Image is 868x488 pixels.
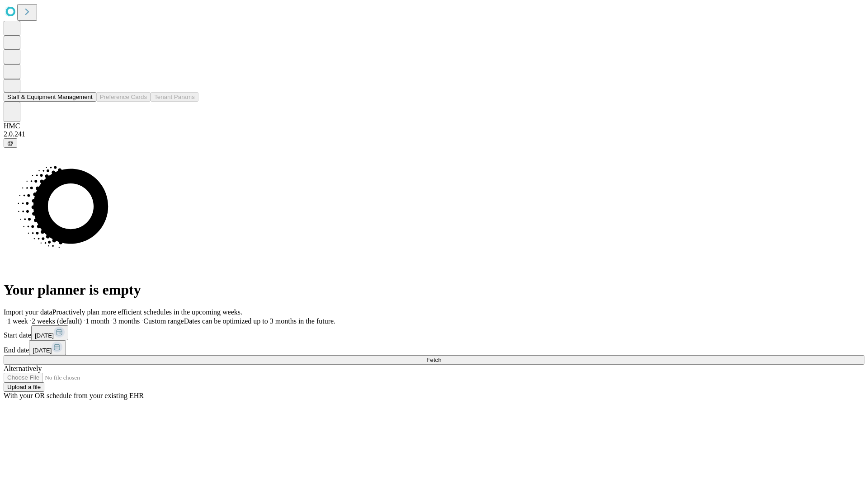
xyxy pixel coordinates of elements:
h1: Your planner is empty [4,282,864,298]
span: Custom range [143,317,184,325]
button: Upload a file [4,382,44,392]
span: 1 month [85,317,109,325]
div: HMC [4,122,864,130]
span: [DATE] [33,347,52,354]
div: Start date [4,325,864,340]
span: @ [7,140,14,146]
button: Tenant Params [151,92,198,102]
span: 1 week [7,317,28,325]
button: [DATE] [29,340,66,355]
span: [DATE] [35,332,54,339]
button: Fetch [4,355,864,365]
button: Staff & Equipment Management [4,92,96,102]
div: End date [4,340,864,355]
span: 3 months [113,317,140,325]
span: 2 weeks (default) [32,317,82,325]
span: Dates can be optimized up to 3 months in the future. [184,317,335,325]
button: Preference Cards [96,92,151,102]
span: Fetch [426,357,441,363]
div: 2.0.241 [4,130,864,138]
button: [DATE] [31,325,68,340]
button: @ [4,138,17,148]
span: Proactively plan more efficient schedules in the upcoming weeks. [52,308,242,316]
span: Import your data [4,308,52,316]
span: With your OR schedule from your existing EHR [4,392,144,399]
span: Alternatively [4,365,42,372]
